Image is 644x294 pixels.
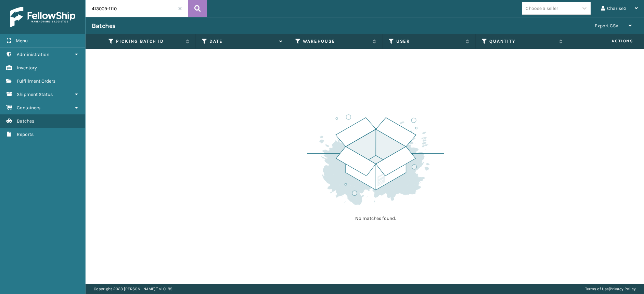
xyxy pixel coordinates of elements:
label: Date [209,38,276,44]
img: logo [10,7,75,27]
span: Administration [17,52,49,57]
label: User [396,38,463,44]
div: | [585,284,636,294]
span: Fulfillment Orders [17,78,55,84]
label: Picking batch ID [116,38,182,44]
span: Containers [17,105,40,111]
label: Warehouse [303,38,369,44]
span: Menu [16,38,28,44]
span: Shipment Status [17,92,53,97]
span: Batches [17,118,34,124]
a: Privacy Policy [610,286,636,291]
span: Inventory [17,65,37,71]
label: Quantity [489,38,556,44]
h3: Batches [92,22,116,30]
p: Copyright 2023 [PERSON_NAME]™ v 1.0.185 [94,284,172,294]
span: Export CSV [595,23,618,29]
a: Terms of Use [585,286,609,291]
div: Choose a seller [526,5,558,12]
span: Reports [17,131,34,137]
span: Actions [571,36,637,47]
